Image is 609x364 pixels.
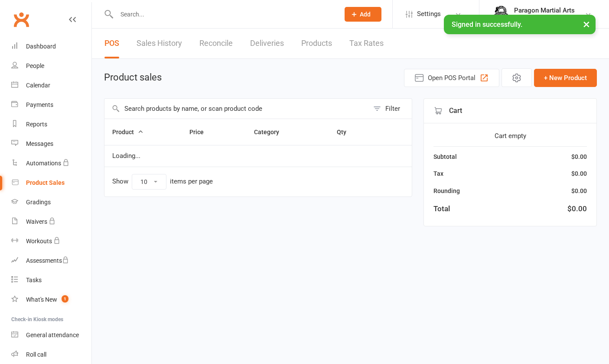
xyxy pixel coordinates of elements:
[26,43,56,50] div: Dashboard
[62,295,68,303] span: 1
[11,251,91,271] a: Assessments
[137,29,182,58] a: Sales History
[369,99,412,119] button: Filter
[112,129,143,135] span: Product
[433,152,457,161] div: Subtotal
[11,76,91,95] a: Calendar
[104,99,369,119] input: Search products by name, or scan product code
[349,29,384,58] a: Tax Rates
[11,173,91,193] a: Product Sales
[26,257,69,264] div: Assessments
[345,7,381,22] button: Add
[11,232,91,251] a: Workouts
[337,129,356,135] span: Qty
[254,129,289,135] span: Category
[170,178,213,185] div: items per page
[114,8,333,20] input: Search...
[11,37,91,56] a: Dashboard
[571,169,587,178] div: $0.00
[250,29,284,58] a: Deliveries
[424,99,596,123] div: Cart
[417,4,441,24] span: Settings
[514,14,575,22] div: Paragon Martial Arts
[26,121,47,128] div: Reports
[26,62,44,69] div: People
[337,127,356,137] button: Qty
[11,271,91,290] a: Tasks
[26,101,53,108] div: Payments
[433,169,443,178] div: Tax
[11,95,91,115] a: Payments
[26,140,53,147] div: Messages
[26,332,79,338] div: General attendance
[26,296,57,303] div: What's New
[112,174,213,190] div: Show
[104,72,162,83] h1: Product sales
[199,29,233,58] a: Reconcile
[514,6,575,14] div: Paragon Martial Arts
[26,218,47,225] div: Waivers
[26,351,46,358] div: Roll call
[11,290,91,309] a: What's New1
[433,186,460,196] div: Rounding
[11,56,91,76] a: People
[26,199,51,206] div: Gradings
[301,29,332,58] a: Products
[579,15,594,33] button: ×
[534,69,597,87] button: + New Product
[452,20,522,29] span: Signed in successfully.
[360,11,371,18] span: Add
[492,6,510,23] img: thumb_image1511995586.png
[11,212,91,232] a: Waivers
[104,145,412,167] td: Loading...
[26,160,61,167] div: Automations
[26,238,52,245] div: Workouts
[11,154,91,173] a: Automations
[26,82,50,89] div: Calendar
[11,325,91,345] a: General attendance kiosk mode
[26,179,65,186] div: Product Sales
[10,9,32,30] a: Clubworx
[189,127,213,137] button: Price
[104,29,119,58] a: POS
[433,131,587,141] div: Cart empty
[567,203,587,215] div: $0.00
[11,193,91,212] a: Gradings
[189,129,213,135] span: Price
[428,73,475,83] span: Open POS Portal
[112,127,143,137] button: Product
[385,103,400,114] div: Filter
[404,69,499,87] button: Open POS Portal
[11,134,91,154] a: Messages
[571,152,587,161] div: $0.00
[254,127,289,137] button: Category
[571,186,587,196] div: $0.00
[433,203,450,215] div: Total
[11,115,91,134] a: Reports
[26,277,42,283] div: Tasks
